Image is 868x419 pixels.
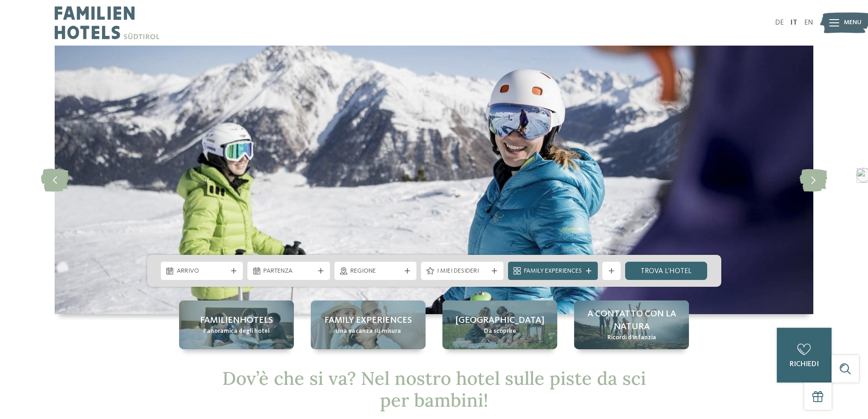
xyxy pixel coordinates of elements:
span: Ricordi d’infanzia [607,333,656,342]
span: Dov’è che si va? Nel nostro hotel sulle piste da sci per bambini! [222,367,646,412]
a: Hotel sulle piste da sci per bambini: divertimento senza confini [GEOGRAPHIC_DATA] Da scoprire [442,300,557,349]
span: Una vacanza su misura [335,327,401,336]
span: I miei desideri [437,267,488,276]
span: [GEOGRAPHIC_DATA] [456,314,544,327]
span: A contatto con la natura [583,308,680,333]
span: Family Experiences [524,267,582,276]
img: Hotel sulle piste da sci per bambini: divertimento senza confini [55,46,813,314]
span: Da scoprire [484,327,516,336]
span: Regione [350,267,401,276]
span: richiedi [790,361,819,368]
span: Family experiences [324,314,412,327]
a: Hotel sulle piste da sci per bambini: divertimento senza confini A contatto con la natura Ricordi... [574,300,689,349]
a: IT [791,19,797,26]
a: EN [804,19,813,26]
span: Panoramica degli hotel [203,327,270,336]
span: Menu [844,18,862,27]
a: Hotel sulle piste da sci per bambini: divertimento senza confini Family experiences Una vacanza s... [311,300,426,349]
a: Hotel sulle piste da sci per bambini: divertimento senza confini Familienhotels Panoramica degli ... [179,300,294,349]
a: DE [775,19,784,26]
a: trova l’hotel [625,262,708,280]
span: Familienhotels [200,314,273,327]
span: Partenza [263,267,314,276]
a: richiedi [777,328,832,383]
span: Arrivo [177,267,227,276]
